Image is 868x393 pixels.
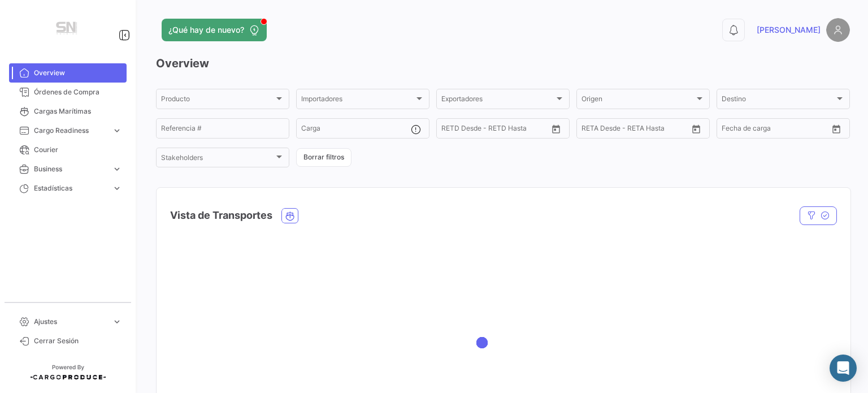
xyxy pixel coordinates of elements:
[34,317,107,327] span: Ajustes
[470,126,520,134] input: Hasta
[112,126,122,136] span: expand_more
[9,140,127,159] a: Courier
[168,24,244,36] span: ¿Qué hay de nuevo?
[34,106,122,116] span: Cargas Marítimas
[112,164,122,174] span: expand_more
[112,317,122,327] span: expand_more
[9,102,127,121] a: Cargas Marítimas
[34,183,107,193] span: Estadísticas
[301,97,414,105] span: Importadores
[161,156,274,163] span: Stakeholders
[826,18,850,42] img: placeholder-user.png
[581,126,602,134] input: Desde
[282,209,298,223] button: Ocean
[112,183,122,193] span: expand_more
[34,164,107,174] span: Business
[548,120,565,137] button: Open calendar
[441,97,554,105] span: Exportadores
[828,120,845,137] button: Open calendar
[34,87,122,97] span: Órdenes de Compra
[40,14,96,45] img: Manufactura+Logo.png
[757,24,821,36] span: [PERSON_NAME]
[170,208,272,223] h4: Vista de Transportes
[34,68,122,78] span: Overview
[610,126,661,134] input: Hasta
[441,126,462,134] input: Desde
[156,55,850,71] h3: Overview
[162,19,267,41] button: ¿Qué hay de nuevo?
[296,148,351,167] button: Borrar filtros
[34,126,107,136] span: Cargo Readiness
[9,63,127,83] a: Overview
[722,97,835,105] span: Destino
[581,97,695,105] span: Origen
[830,355,857,382] div: Abrir Intercom Messenger
[9,83,127,102] a: Órdenes de Compra
[688,120,705,137] button: Open calendar
[34,336,122,346] span: Cerrar Sesión
[34,145,122,155] span: Courier
[161,97,274,105] span: Producto
[750,126,801,134] input: Hasta
[722,126,742,134] input: Desde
